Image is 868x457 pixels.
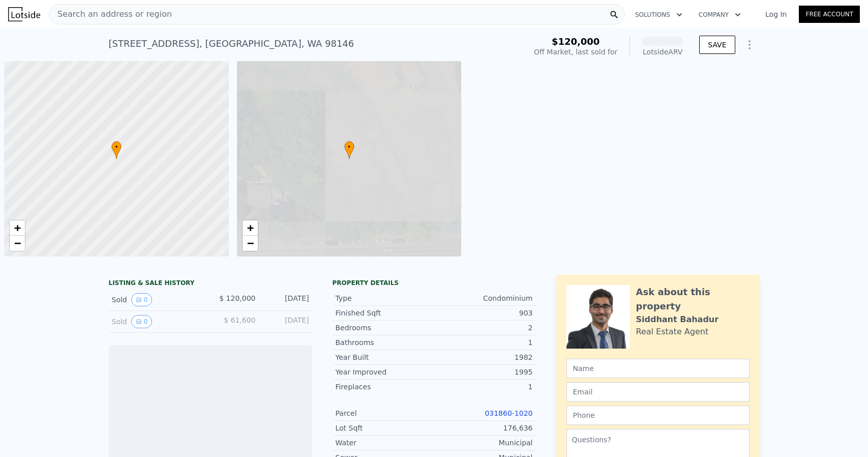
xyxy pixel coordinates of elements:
[336,293,434,303] div: Type
[8,7,40,21] img: Lotside
[636,326,709,338] div: Real Estate Agent
[627,6,691,24] button: Solutions
[753,9,799,19] a: Log In
[247,221,253,234] span: +
[224,316,255,324] span: $ 61,600
[264,315,309,328] div: [DATE]
[336,308,434,318] div: Finished Sqft
[336,352,434,362] div: Year Built
[566,359,750,378] input: Name
[642,47,683,57] div: Lotside ARV
[112,293,202,306] div: Sold
[336,337,434,348] div: Bathrooms
[111,141,122,159] div: •
[49,8,172,20] span: Search an address or region
[434,293,533,303] div: Condominium
[109,279,312,289] div: LISTING & SALE HISTORY
[333,279,536,287] div: Property details
[14,221,21,234] span: +
[336,382,434,392] div: Fireplaces
[111,142,122,152] span: •
[552,36,600,47] span: $120,000
[131,315,153,328] button: View historical data
[485,409,532,417] a: 031860-1020
[566,406,750,425] input: Phone
[336,438,434,448] div: Water
[219,294,255,302] span: $ 120,000
[636,285,750,313] div: Ask about this property
[434,367,533,377] div: 1995
[636,313,719,326] div: Siddhant Bahadur
[434,423,533,433] div: 176,636
[434,323,533,333] div: 2
[10,236,25,251] a: Zoom out
[566,382,750,402] input: Email
[336,423,434,433] div: Lot Sqft
[243,220,258,236] a: Zoom in
[344,142,354,152] span: •
[434,382,533,392] div: 1
[336,367,434,377] div: Year Improved
[434,438,533,448] div: Municipal
[534,47,617,57] div: Off Market, last sold for
[799,6,860,23] a: Free Account
[336,323,434,333] div: Bedrooms
[739,35,760,55] button: Show Options
[434,337,533,348] div: 1
[243,236,258,251] a: Zoom out
[434,308,533,318] div: 903
[336,408,434,418] div: Parcel
[699,36,735,54] button: SAVE
[109,37,354,51] div: [STREET_ADDRESS] , [GEOGRAPHIC_DATA] , WA 98146
[434,352,533,362] div: 1982
[247,237,253,249] span: −
[691,6,749,24] button: Company
[10,220,25,236] a: Zoom in
[112,315,202,328] div: Sold
[131,293,153,306] button: View historical data
[344,141,354,159] div: •
[264,293,309,306] div: [DATE]
[14,237,21,249] span: −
